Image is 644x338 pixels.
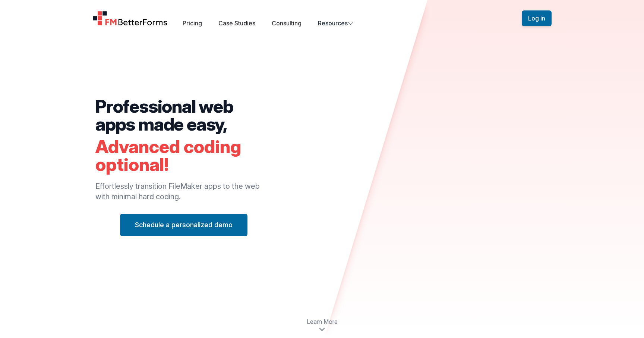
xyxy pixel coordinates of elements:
a: Pricing [183,19,202,27]
h2: Professional web apps made easy, [95,97,272,133]
a: Home [92,11,168,26]
span: Learn More [307,317,338,326]
p: Effortlessly transition FileMaker apps to the web with minimal hard coding. [95,181,272,202]
a: Consulting [272,19,302,27]
button: Log in [522,10,552,26]
button: Resources [318,19,354,28]
nav: Global [83,9,561,28]
h2: Advanced coding optional! [95,138,272,173]
button: Schedule a personalized demo [120,214,247,236]
a: Case Studies [218,19,255,27]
